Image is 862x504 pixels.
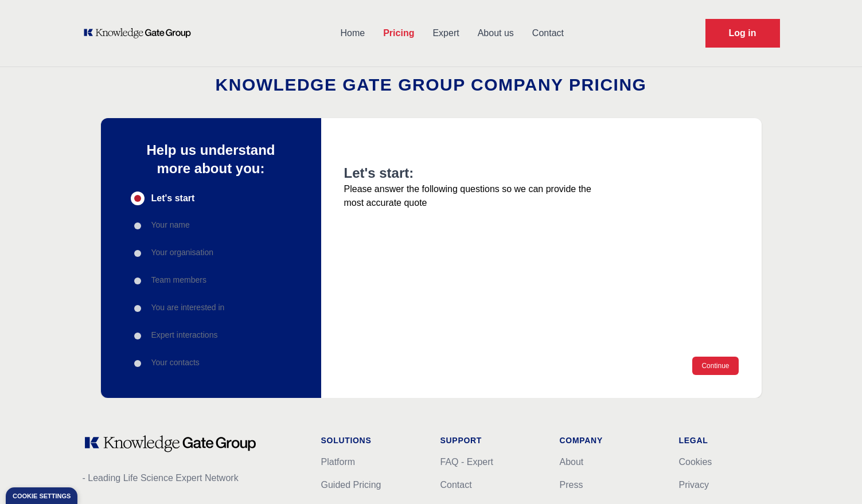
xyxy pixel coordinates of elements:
[705,19,780,48] a: Request Demo
[679,457,712,467] a: Cookies
[344,182,601,210] p: Please answer the following questions so we can provide the most accurate quote
[131,141,291,178] p: Help us understand more about you:
[560,457,584,467] a: About
[13,493,71,499] div: Cookie settings
[679,435,780,446] h1: Legal
[560,480,583,490] a: Press
[423,18,468,48] a: Expert
[440,480,472,490] a: Contact
[523,18,573,48] a: Contact
[805,449,862,504] iframe: Chat Widget
[131,192,291,370] div: Progress
[440,457,493,467] a: FAQ - Expert
[83,28,199,39] a: KOL Knowledge Platform: Talk to Key External Experts (KEE)
[560,435,661,446] h1: Company
[692,357,738,375] button: Continue
[151,357,200,368] p: Your contacts
[374,18,423,48] a: Pricing
[321,457,356,467] a: Platform
[321,435,422,446] h1: Solutions
[151,247,213,258] p: Your organisation
[679,480,709,490] a: Privacy
[83,471,303,485] p: - Leading Life Science Expert Network
[469,18,523,48] a: About us
[151,302,225,313] p: You are interested in
[151,192,195,205] span: Let's start
[151,219,190,230] p: Your name
[151,274,206,286] p: Team members
[321,480,381,490] a: Guided Pricing
[344,164,601,182] h2: Let's start:
[440,435,541,446] h1: Support
[151,329,218,341] p: Expert interactions
[331,18,375,48] a: Home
